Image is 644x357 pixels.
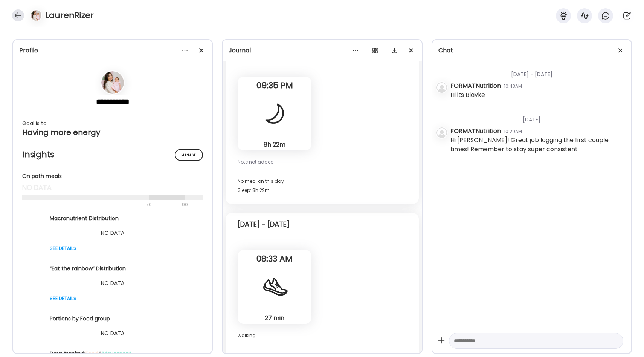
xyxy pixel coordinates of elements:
img: bg-avatar-default.svg [436,127,447,138]
div: 10:29AM [504,128,522,135]
div: Hi its Blayke [450,90,485,100]
img: avatars%2Fs1gqFFyE3weG4SRt33j8CijX2Xf1 [101,71,124,94]
div: walking [238,333,311,338]
div: FORMATNutrition [450,81,501,90]
div: Hi [PERSON_NAME]! Great job logging the first couple times! Remember to stay super consistent [450,136,625,154]
div: NO DATA [50,228,175,237]
h2: Insights [22,149,203,160]
div: Profile [19,46,206,55]
div: Having more energy [22,128,203,137]
img: avatars%2Fs1gqFFyE3weG4SRt33j8CijX2Xf1 [31,10,41,21]
div: 10:43AM [504,83,522,90]
span: Note not added [238,159,274,165]
h4: LaurenRizer [45,9,94,21]
div: NO DATA [50,329,175,338]
div: No meal on this day Sleep: 8h 22m [238,177,406,195]
div: 27 min [241,314,308,322]
div: FORMATNutrition [450,127,501,136]
div: Goal is to [22,119,203,128]
div: Macronutrient Distribution [50,215,175,222]
div: 90 [181,200,189,209]
div: 8h 22m [241,141,308,149]
div: Chat [438,46,625,55]
div: Journal [229,46,415,55]
div: NO DATA [50,279,175,288]
span: 08:33 AM [238,256,311,262]
div: no data [22,183,203,192]
div: Manage [175,149,203,161]
div: “Eat the rainbow” Distribution [50,265,175,273]
div: 70 [22,200,180,209]
div: Portions by Food group [50,315,175,323]
div: [DATE] - [DATE] [450,61,625,81]
div: On path meals [22,172,203,180]
div: [DATE] [450,107,625,127]
div: [DATE] - [DATE] [238,220,290,229]
img: bg-avatar-default.svg [436,82,447,93]
span: 09:35 PM [238,82,311,89]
